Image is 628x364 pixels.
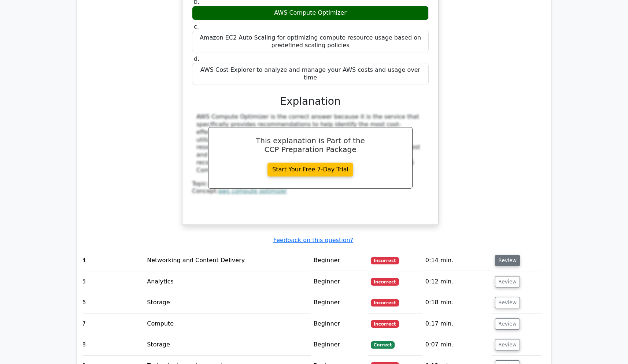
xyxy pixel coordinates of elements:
button: Review [495,255,520,266]
td: Storage [144,334,311,355]
button: Review [495,318,520,330]
button: Review [495,297,520,308]
div: AWS Cost Explorer to analyze and manage your AWS costs and usage over time [192,63,429,85]
a: Start Your Free 7-Day Trial [267,163,353,177]
td: 4 [79,250,144,271]
div: AWS Compute Optimizer [192,6,429,20]
span: Incorrect [371,299,399,307]
td: 0:14 min. [422,250,492,271]
td: 6 [79,292,144,313]
td: Storage [144,292,311,313]
h3: Explanation [196,95,424,108]
div: Amazon EC2 Auto Scaling for optimizing compute resource usage based on predefined scaling policies [192,31,429,53]
td: Beginner [311,313,368,334]
span: Incorrect [371,320,399,327]
td: Beginner [311,334,368,355]
a: Feedback on this question? [273,237,353,244]
div: Topic: [192,180,429,188]
button: Review [495,276,520,287]
td: Compute [144,313,311,334]
a: aws compute optimizer [218,187,287,194]
td: Networking and Content Delivery [144,250,311,271]
button: Review [495,339,520,350]
td: Beginner [311,250,368,271]
td: Beginner [311,271,368,292]
td: Beginner [311,292,368,313]
td: 0:17 min. [422,313,492,334]
span: Incorrect [371,278,399,285]
span: Incorrect [371,257,399,264]
td: Analytics [144,271,311,292]
span: Correct [371,341,395,349]
td: 5 [79,271,144,292]
td: 0:12 min. [422,271,492,292]
span: c. [194,23,199,30]
div: Concept: [192,187,429,195]
div: AWS Compute Optimizer is the correct answer because it is the service that specifically provides ... [196,113,424,174]
td: 0:18 min. [422,292,492,313]
td: 0:07 min. [422,334,492,355]
td: 7 [79,313,144,334]
td: 8 [79,334,144,355]
span: d. [194,55,199,62]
